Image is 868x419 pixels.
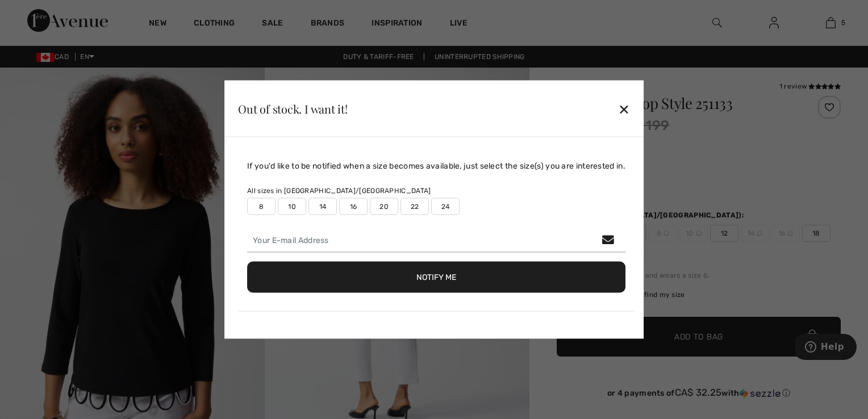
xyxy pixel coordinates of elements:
[618,97,630,120] div: ✕
[431,198,460,215] label: 24
[308,198,337,215] label: 14
[26,8,49,18] span: Help
[339,198,368,215] label: 16
[370,198,398,215] label: 20
[247,160,625,172] div: If you'd like to be notified when a size becomes available, just select the size(s) you are inter...
[247,262,625,293] button: Notify Me
[238,103,348,114] div: Out of stock. I want it!
[400,198,429,215] label: 22
[247,229,625,253] input: Your E-mail Address
[247,186,625,196] div: All sizes in [GEOGRAPHIC_DATA]/[GEOGRAPHIC_DATA]
[278,198,306,215] label: 10
[247,198,276,215] label: 8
